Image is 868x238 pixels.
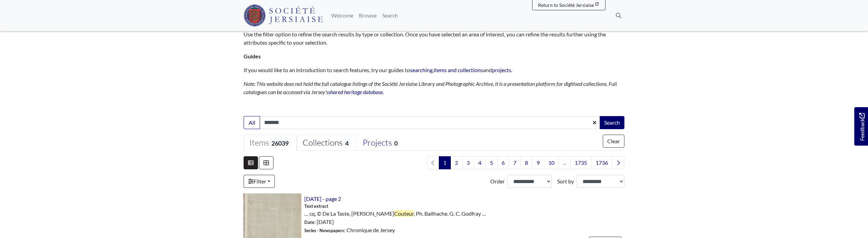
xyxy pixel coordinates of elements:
[392,138,400,148] span: 0
[410,67,433,73] a: searching
[497,156,509,169] a: Goto page 6
[244,66,624,74] p: If you would like to an introduction to search features, try our guides to , and .
[304,219,314,225] span: Date
[244,30,624,47] p: Use the filter option to refine the search results by type or collection. Once you have selected ...
[304,209,486,218] span: … cq, © De La Taste, [PERSON_NAME] , Ph. Bailhache, G. C. Godfray …
[612,156,624,169] a: Next page
[854,107,868,146] a: Would you like to provide feedback?
[342,138,351,148] span: 4
[328,89,383,95] a: shared heritage database
[603,135,624,148] button: Clear
[394,210,414,217] span: Couteur
[244,80,617,95] em: Note: This website does not hold the full catalogue listings of the Société Jersiaise Library and...
[557,177,574,185] label: Sort by
[492,67,511,73] a: projects
[858,113,866,140] span: Feedback
[538,2,594,8] span: Return to Société Jersiaise
[509,156,521,169] a: Goto page 7
[328,9,356,22] a: Welcome
[532,156,544,169] a: Goto page 9
[249,138,291,148] div: Items
[462,156,474,169] a: Goto page 3
[356,9,379,22] a: Browse
[304,228,344,233] span: Series - Newspapers
[379,9,401,22] a: Search
[244,175,275,188] a: Filter
[600,116,624,129] button: Search
[570,156,591,169] a: Goto page 1735
[244,116,260,129] button: All
[450,156,462,169] a: Goto page 2
[304,195,341,202] a: [DATE] - page 2
[485,156,497,169] a: Goto page 5
[520,156,532,169] a: Goto page 8
[304,218,334,226] span: : [DATE]
[304,203,328,209] span: Text extract
[269,138,291,148] span: 26039
[244,3,323,28] a: Société Jersiaise logo
[304,226,395,234] span: : Chronique de Jersey
[439,156,451,169] span: Goto page 1
[244,4,323,26] img: Société Jersiaise
[303,138,351,148] div: Collections
[544,156,559,169] a: Goto page 10
[434,67,483,73] a: items and collections
[424,156,624,169] nav: pagination
[260,116,600,129] input: Enter one or more search terms...
[244,53,261,59] strong: Guides
[490,177,505,185] label: Order
[474,156,486,169] a: Goto page 4
[363,138,400,148] div: Projects
[591,156,612,169] a: Goto page 1736
[427,156,439,169] li: Previous page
